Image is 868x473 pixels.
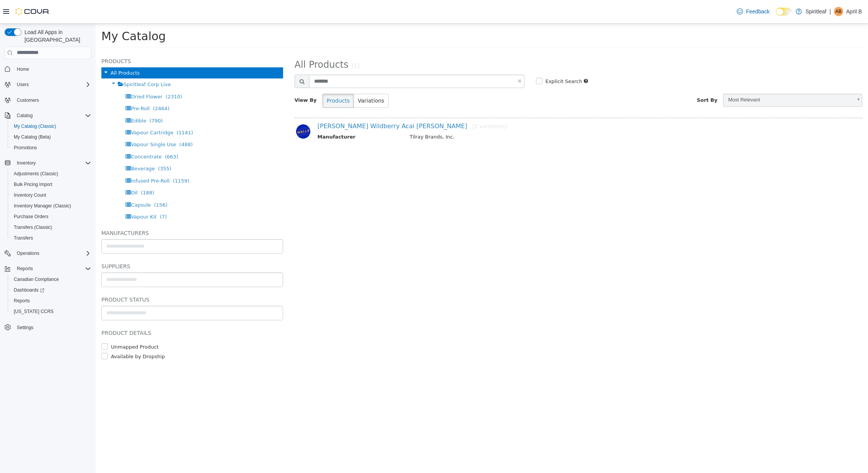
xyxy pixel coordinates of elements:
span: Capsule [35,178,55,184]
span: Inventory [17,160,36,166]
a: Bulk Pricing Import [11,180,55,189]
button: Inventory [14,158,39,168]
a: Settings [14,323,36,332]
h5: Manufacturers [6,205,187,214]
button: Transfers (Classic) [8,222,94,233]
span: Purchase Orders [11,212,91,221]
span: My Catalog (Classic) [14,123,56,129]
button: Users [14,80,32,89]
span: (7) [64,190,71,196]
td: Tilray Brands, Inc. [308,109,741,119]
button: Customers [2,95,94,106]
span: (156) [59,178,72,184]
small: [2 variations] [377,99,412,106]
span: Pre-Roll [35,82,54,88]
span: (1141) [81,106,97,112]
a: Transfers (Classic) [11,223,55,232]
a: Transfers [11,233,36,243]
span: Transfers [14,235,33,241]
button: [US_STATE] CCRS [8,306,94,317]
span: Operations [14,249,91,258]
span: Infused Pre-Roll [35,154,74,160]
span: Adjustments (Classic) [14,171,58,177]
span: Purchase Orders [14,214,49,220]
span: Concentrate [35,130,66,136]
a: Most Relevant [627,70,767,83]
span: Customers [17,97,39,103]
span: Reports [17,266,33,272]
span: (488) [84,118,97,124]
a: Customers [14,96,42,105]
span: Adjustments (Classic) [11,169,91,178]
button: Catalog [14,111,36,120]
span: Load All Apps in [GEOGRAPHIC_DATA] [21,28,91,44]
a: Home [14,65,32,74]
a: Feedback [734,4,772,19]
span: All Products [199,36,253,46]
button: Promotions [8,142,94,153]
a: Dashboards [8,285,94,295]
img: Cova [15,8,50,15]
button: Catalog [2,110,94,121]
span: My Catalog (Classic) [11,122,91,131]
span: Canadian Compliance [14,276,59,282]
span: AB [835,7,842,16]
span: Sort By [601,73,622,79]
button: Variations [258,70,293,84]
span: Canadian Compliance [11,275,91,284]
span: (188) [45,166,59,172]
a: Dashboards [11,285,47,295]
span: Dashboards [14,287,44,293]
span: Users [17,82,29,88]
span: Catalog [17,113,33,119]
span: (790) [54,94,67,100]
h5: Product Status [6,271,187,281]
p: Spiritleaf [806,7,826,16]
span: Promotions [11,143,91,152]
h5: Products [6,33,187,42]
button: My Catalog (Beta) [8,132,94,142]
button: Reports [2,263,94,274]
div: April B [834,7,843,16]
span: (663) [69,130,83,136]
a: My Catalog (Beta) [11,132,54,142]
span: Transfers (Classic) [11,223,91,232]
span: My Catalog [6,6,70,19]
span: View By [199,73,221,79]
span: Inventory Manager (Classic) [11,201,91,210]
span: Inventory Count [11,191,91,200]
button: Reports [8,295,94,306]
span: Dried Flower [35,70,67,76]
button: Transfers [8,233,94,243]
span: Reports [14,264,91,273]
span: (355) [62,142,76,148]
span: Reports [14,298,30,304]
button: Operations [14,249,42,258]
span: Transfers (Classic) [14,224,52,230]
button: Canadian Compliance [8,274,94,285]
label: Unmapped Product [13,320,63,327]
span: Operations [17,250,39,256]
span: Beverage [35,142,59,148]
a: [US_STATE] CCRS [11,307,57,316]
h5: Suppliers [6,238,187,247]
span: Vapour Cartridge [35,106,78,112]
h5: Product Details [6,305,187,314]
a: Purchase Orders [11,212,52,221]
span: Home [17,66,29,72]
button: Operations [2,248,94,259]
span: Vapour Single Use [35,118,80,124]
span: Feedback [746,8,769,15]
span: [US_STATE] CCRS [14,308,54,315]
th: Manufacturer [222,109,308,119]
span: Users [14,80,91,89]
button: Home [2,64,94,75]
a: Adjustments (Classic) [11,169,61,178]
button: Inventory Manager (Classic) [8,201,94,211]
span: Vapour Kit [35,190,61,196]
nav: Complex example [5,60,91,353]
a: Canadian Compliance [11,275,62,284]
span: Inventory Manager (Classic) [14,203,71,209]
span: Most Relevant [628,70,756,82]
button: Purchase Orders [8,211,94,222]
